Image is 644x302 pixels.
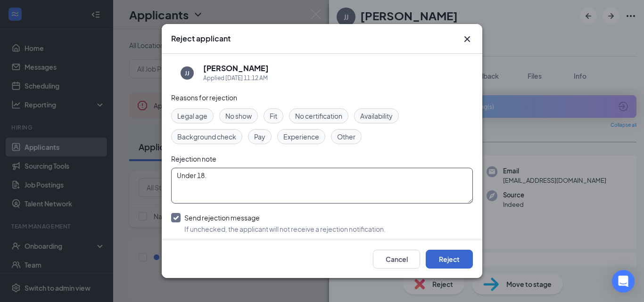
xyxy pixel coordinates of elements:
[337,131,355,142] span: Other
[225,111,252,121] span: No show
[203,73,269,83] div: Applied [DATE] 11:12 AM
[203,63,269,73] h5: [PERSON_NAME]
[462,33,473,45] button: Close
[171,93,237,102] span: Reasons for rejection
[177,131,236,142] span: Background check
[373,250,420,269] button: Cancel
[612,270,635,293] div: Open Intercom Messenger
[171,168,473,204] textarea: Under 18.
[171,155,216,163] span: Rejection note
[171,33,231,44] h3: Reject applicant
[177,111,207,121] span: Legal age
[426,250,473,269] button: Reject
[360,111,393,121] span: Availability
[283,131,319,142] span: Experience
[254,131,265,142] span: Pay
[295,111,342,121] span: No certification
[462,33,473,45] svg: Cross
[270,111,277,121] span: Fit
[185,69,190,77] div: JJ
